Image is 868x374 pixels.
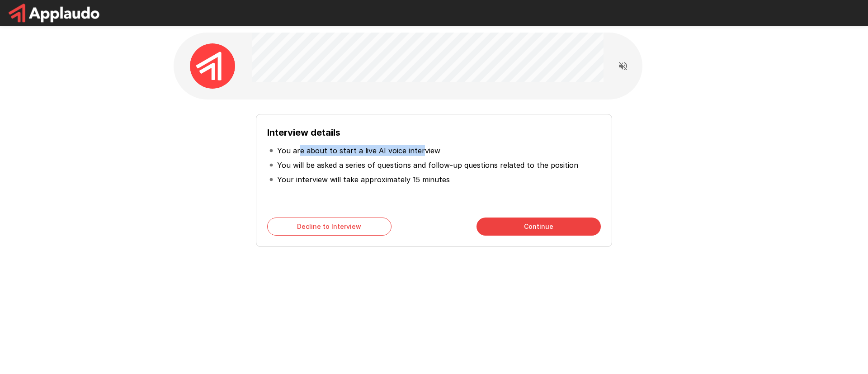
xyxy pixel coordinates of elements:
[614,57,632,75] button: Read questions aloud
[476,218,601,236] button: Continue
[267,127,340,138] b: Interview details
[190,43,235,89] img: applaudo_avatar.png
[267,218,392,236] button: Decline to Interview
[277,160,578,170] p: You will be asked a series of questions and follow-up questions related to the position
[277,145,440,156] p: You are about to start a live AI voice interview
[277,174,450,185] p: Your interview will take approximately 15 minutes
